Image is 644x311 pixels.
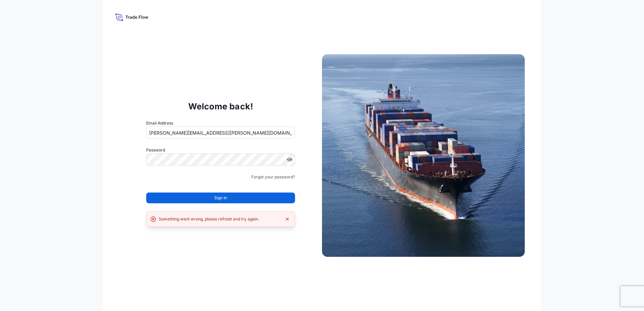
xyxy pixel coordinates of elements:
[287,157,292,162] button: Show password
[214,195,227,201] span: Sign In
[188,101,253,112] p: Welcome back!
[322,54,525,257] img: Ship illustration
[146,127,295,139] input: example@gmail.com
[251,174,295,180] a: Forgot your password?
[146,193,295,203] button: Sign In
[146,120,173,127] label: Email Address
[146,147,295,153] label: Password
[284,216,291,222] button: Dismiss error
[159,216,259,222] div: Something went wrong, please refresh and try again.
